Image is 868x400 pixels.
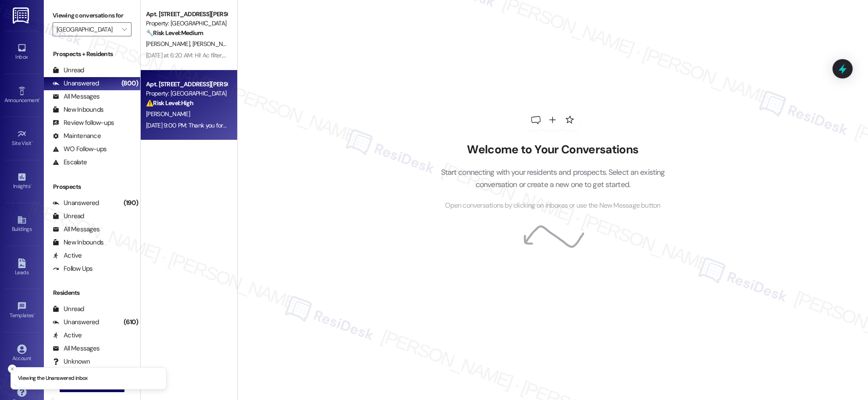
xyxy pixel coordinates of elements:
[53,131,101,141] div: Maintenance
[53,331,82,340] div: Active
[121,315,140,329] div: (610)
[146,89,227,98] div: Property: [GEOGRAPHIC_DATA]
[4,342,39,365] a: Account
[53,118,114,127] div: Review follow-ups
[30,182,32,188] span: •
[4,40,39,64] a: Inbox
[53,198,99,208] div: Unanswered
[119,77,140,90] div: (800)
[4,256,39,280] a: Leads
[53,145,107,154] div: WO Follow-ups
[4,127,39,150] a: Site Visit •
[192,40,236,48] span: [PERSON_NAME]
[44,288,140,297] div: Residents
[445,200,660,211] span: Open conversations by clicking on inboxes or use the New Message button
[4,212,39,236] a: Buildings
[53,225,100,234] div: All Messages
[53,158,87,167] div: Escalate
[53,251,82,260] div: Active
[146,121,679,129] div: [DATE] 9:00 PM: Thank you for your message. Our offices are currently closed, but we will contact...
[39,96,40,102] span: •
[427,166,678,191] p: Start connecting with your residents and prospects. Select an existing conversation or create a n...
[146,19,227,28] div: Property: [GEOGRAPHIC_DATA]
[57,22,117,36] input: All communities
[53,105,103,114] div: New Inbounds
[146,51,565,59] div: [DATE] at 6:20 AM: Hi! Ac filter, And the maintenance requests are here in chat , I'll look up on...
[13,7,31,24] img: ResiDesk Logo
[53,79,99,88] div: Unanswered
[34,311,35,317] span: •
[53,344,100,353] div: All Messages
[53,357,90,366] div: Unknown
[18,375,88,382] p: Viewing the Unanswered inbox
[53,318,99,327] div: Unanswered
[146,80,227,89] div: Apt. [STREET_ADDRESS][PERSON_NAME]
[53,238,103,247] div: New Inbounds
[146,110,190,118] span: [PERSON_NAME]
[53,92,100,101] div: All Messages
[53,264,93,273] div: Follow Ups
[122,26,127,33] i: 
[146,29,203,37] strong: 🔧 Risk Level: Medium
[53,212,84,221] div: Unread
[32,139,33,145] span: •
[44,50,140,59] div: Prospects + Residents
[53,66,84,75] div: Unread
[146,99,193,107] strong: ⚠️ Risk Level: High
[4,299,39,322] a: Templates •
[121,196,140,210] div: (190)
[53,304,84,314] div: Unread
[8,365,17,373] button: Close toast
[4,170,39,193] a: Insights •
[146,40,192,48] span: [PERSON_NAME]
[146,10,227,19] div: Apt. [STREET_ADDRESS][PERSON_NAME]
[44,182,140,191] div: Prospects
[427,143,678,157] h2: Welcome to Your Conversations
[53,9,132,22] label: Viewing conversations for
